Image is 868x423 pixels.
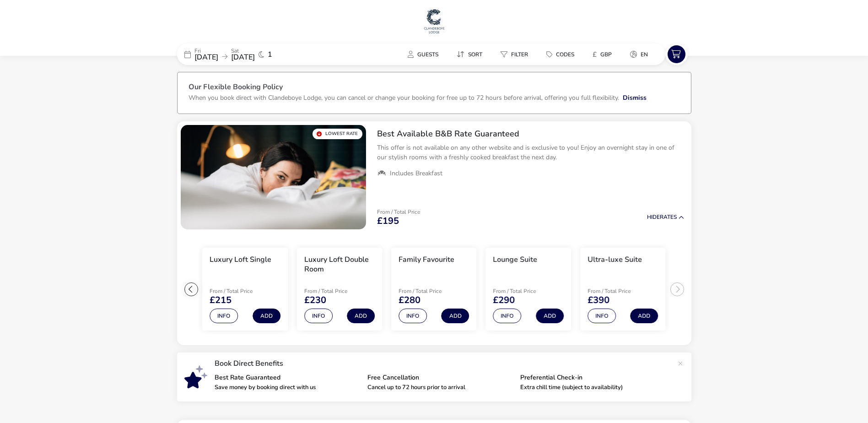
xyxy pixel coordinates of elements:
[539,48,585,61] naf-pibe-menu-bar-item: Codes
[481,244,576,335] swiper-slide: 6 / 7
[399,255,454,265] h3: Family Favourite
[210,309,238,323] button: Info
[588,288,652,294] p: From / Total Price
[194,48,218,54] p: Fri
[493,48,535,61] button: Filter
[189,93,619,102] p: When you book direct with Clandeboye Lodge, you can cancel or change your booking for free up to ...
[493,296,515,305] span: £290
[400,48,446,61] button: Guests
[253,309,280,323] button: Add
[377,217,399,226] span: £195
[556,51,574,58] span: Codes
[377,129,684,139] h2: Best Available B&B Rate Guaranteed
[585,48,623,61] naf-pibe-menu-bar-item: £GBP
[493,255,538,265] h3: Lounge Suite
[387,244,481,335] swiper-slide: 5 / 7
[585,48,619,61] button: £GBP
[377,209,420,215] p: From / Total Price
[449,48,490,61] button: Sort
[177,43,314,65] div: Fri[DATE]Sat[DATE]1
[400,48,449,61] naf-pibe-menu-bar-item: Guests
[367,374,513,381] p: Free Cancellation
[647,213,660,221] span: Hide
[215,374,360,381] p: Best Rate Guaranteed
[231,52,255,62] span: [DATE]
[292,244,387,335] swiper-slide: 4 / 7
[520,385,666,390] p: Extra chill time (subject to availability)
[399,309,427,323] button: Info
[623,48,659,61] naf-pibe-menu-bar-item: en
[304,309,333,323] button: Info
[210,296,232,305] span: £215
[194,52,218,62] span: [DATE]
[588,309,616,323] button: Info
[304,255,375,274] h3: Luxury Loft Double Room
[347,309,375,323] button: Add
[390,169,442,178] span: Includes Breakfast
[189,83,680,93] h3: Our Flexible Booking Policy
[215,385,360,390] p: Save money by booking direct with us
[468,51,482,58] span: Sort
[370,121,691,185] div: Best Available B&B Rate GuaranteedThis offer is not available on any other website and is exclusi...
[493,288,558,294] p: From / Total Price
[623,48,655,61] button: en
[536,309,564,323] button: Add
[313,129,362,139] div: Lowest Rate
[576,244,670,335] swiper-slide: 7 / 7
[215,360,673,367] p: Book Direct Benefits
[520,374,666,381] p: Preferential Check-in
[367,385,513,390] p: Cancel up to 72 hours prior to arrival
[181,125,366,229] swiper-slide: 1 / 1
[493,48,539,61] naf-pibe-menu-bar-item: Filter
[630,309,658,323] button: Add
[210,255,271,265] h3: Luxury Loft Single
[304,288,369,294] p: From / Total Price
[647,214,684,220] button: HideRates
[623,93,647,103] button: Dismiss
[539,48,582,61] button: Codes
[268,51,272,58] span: 1
[493,309,522,323] button: Info
[588,296,609,305] span: £390
[641,51,648,58] span: en
[442,309,469,323] button: Add
[198,244,292,335] swiper-slide: 3 / 7
[210,288,275,294] p: From / Total Price
[511,51,528,58] span: Filter
[600,51,612,58] span: GBP
[593,50,597,59] i: £
[417,51,438,58] span: Guests
[399,296,421,305] span: £280
[423,7,446,35] img: Main Website
[588,255,642,265] h3: Ultra-luxe Suite
[399,288,464,294] p: From / Total Price
[377,143,684,162] p: This offer is not available on any other website and is exclusive to you! Enjoy an overnight stay...
[304,296,326,305] span: £230
[231,48,255,54] p: Sat
[449,48,493,61] naf-pibe-menu-bar-item: Sort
